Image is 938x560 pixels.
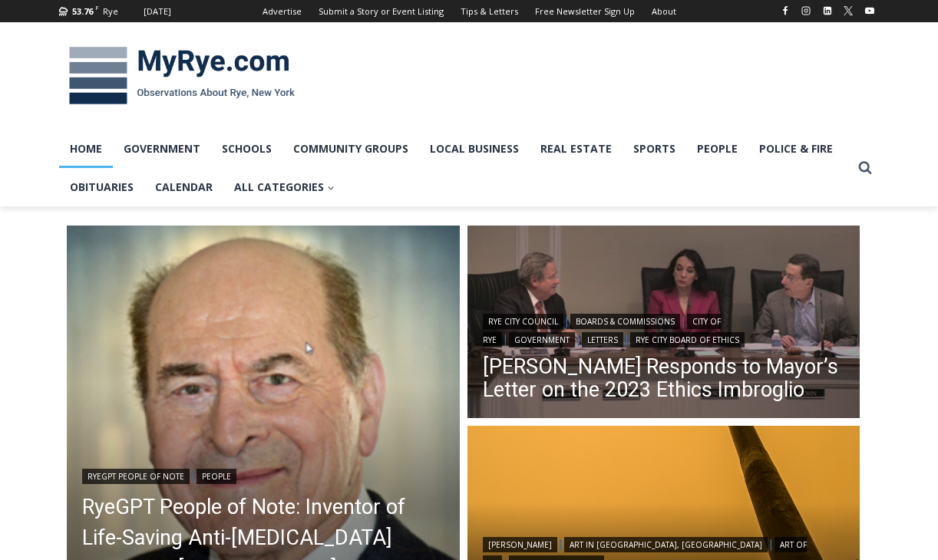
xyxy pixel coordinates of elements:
a: All Categories [223,168,345,206]
a: Obituaries [59,168,144,206]
a: Art in [GEOGRAPHIC_DATA], [GEOGRAPHIC_DATA] [564,537,768,552]
a: [PERSON_NAME] [483,537,557,552]
a: Rye City Council [483,314,563,329]
div: Rye [103,5,118,18]
a: Schools [211,130,282,168]
a: Real Estate [530,130,623,168]
a: Government [509,332,575,348]
a: Calendar [144,168,223,206]
a: Sports [623,130,686,168]
a: RyeGPT People of Note [82,469,190,484]
a: X [839,2,857,20]
a: Read More Henderson Responds to Mayor’s Letter on the 2023 Ethics Imbroglio [467,226,860,422]
div: | [82,466,444,484]
a: Letters [582,332,623,348]
a: People [197,469,236,484]
button: View Search Form [851,154,879,182]
a: City of Rye [483,314,721,348]
a: Police & Fire [748,130,844,168]
a: Rye City Board of Ethics [630,332,745,348]
span: F [95,3,99,12]
a: Boards & Commissions [570,314,680,329]
nav: Primary Navigation [59,130,851,207]
img: (PHOTO: Councilmembers Bill Henderson, Julie Souza and Mayor Josh Cohn during the City Council me... [467,226,860,422]
a: Facebook [776,2,794,20]
span: 53.76 [72,5,93,17]
a: Home [59,130,113,168]
a: YouTube [860,2,879,20]
div: [DATE] [144,5,171,18]
div: | | | | | [483,311,845,348]
a: Local Business [419,130,530,168]
img: MyRye.com [59,36,305,116]
a: Government [113,130,211,168]
span: All Categories [234,179,335,196]
a: [PERSON_NAME] Responds to Mayor’s Letter on the 2023 Ethics Imbroglio [483,355,845,401]
a: Community Groups [282,130,419,168]
a: Linkedin [818,2,837,20]
a: Instagram [797,2,815,20]
a: People [686,130,748,168]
